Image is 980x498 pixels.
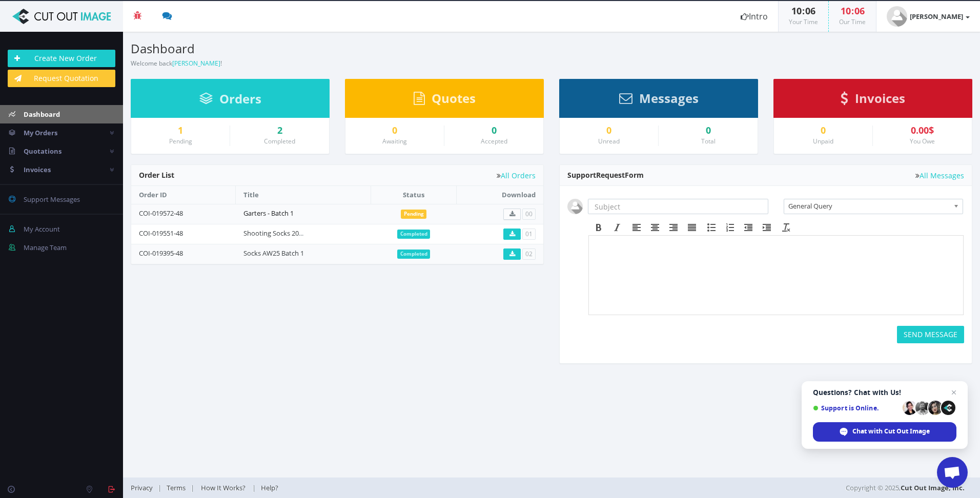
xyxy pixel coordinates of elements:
span: : [851,5,854,17]
div: | | | [131,478,692,498]
a: 0 [782,126,865,136]
a: Intro [730,1,778,32]
span: Messages [639,90,699,107]
a: Terms [161,483,191,492]
small: Unpaid [813,137,833,146]
a: Open chat [937,457,968,488]
a: Help? [256,483,283,492]
a: [PERSON_NAME] [172,59,220,68]
strong: [PERSON_NAME] [910,12,963,21]
div: Align center [646,221,664,234]
small: Pending [169,137,192,146]
a: Quotes [414,96,476,105]
a: Garters - Batch 1 [243,209,294,218]
span: Pending [401,210,427,219]
a: 2 [238,126,321,136]
span: Invoices [24,165,51,174]
input: Subject [588,199,768,214]
small: Completed [264,137,295,146]
div: Justify [683,221,701,234]
a: Socks AW25 Batch 1 [243,248,304,258]
small: Unread [598,137,620,146]
div: Bold [589,221,608,234]
th: Order ID [131,186,236,204]
small: Your Time [789,17,818,26]
button: SEND MESSAGE [897,326,964,343]
a: COI-019572-48 [139,209,183,218]
th: Title [236,186,371,204]
span: 10 [841,5,851,17]
span: Quotes [432,90,476,107]
small: Total [701,137,716,146]
a: Request Quotation [8,70,115,87]
span: 06 [854,5,865,17]
a: COI-019551-48 [139,229,183,238]
span: Completed [397,250,431,259]
a: How It Works? [194,483,252,492]
small: Awaiting [382,137,407,146]
span: Support Messages [24,195,80,204]
th: Download [456,186,543,204]
div: Italic [608,221,626,234]
iframe: Rich Text Area. Press ALT-F9 for menu. Press ALT-F10 for toolbar. Press ALT-0 for help [589,236,963,315]
a: Messages [619,96,699,105]
a: All Orders [497,172,536,179]
span: How It Works? [201,483,246,492]
img: user_default.jpg [887,6,907,27]
div: Decrease indent [739,221,758,234]
a: [PERSON_NAME] [876,1,980,32]
a: Cut Out Image, Inc. [901,483,965,492]
a: Orders [199,96,261,106]
h3: Dashboard [131,42,544,55]
span: Chat with Cut Out Image [852,427,930,436]
span: Copyright © 2025, [846,483,965,493]
span: Invoices [855,90,905,107]
th: Status [371,186,457,204]
a: Shooting Socks 2025 - Re-Cut [243,229,332,238]
span: My Orders [24,128,57,137]
span: Manage Team [24,243,67,252]
a: Invoices [841,96,905,105]
img: user_default.jpg [567,199,583,214]
img: Cut Out Image [8,9,115,24]
small: Welcome back ! [131,59,222,68]
span: 06 [805,5,815,17]
div: 0.00$ [881,126,964,136]
span: My Account [24,224,60,234]
a: 0 [567,126,650,136]
span: Order List [139,170,174,180]
a: 0 [452,126,536,136]
a: Privacy [131,483,158,492]
small: Our Time [839,17,866,26]
div: Numbered list [721,221,739,234]
span: Questions? Chat with Us! [813,388,956,397]
small: Accepted [481,137,507,146]
span: Support is Online. [813,404,899,412]
span: Dashboard [24,110,60,119]
div: 0 [666,126,750,136]
a: 1 [139,126,222,136]
div: Bullet list [702,221,721,234]
span: Completed [397,230,431,239]
span: 10 [791,5,802,17]
div: Align right [664,221,683,234]
div: Clear formatting [777,221,795,234]
span: Quotations [24,147,62,156]
span: General Query [788,199,949,213]
a: Create New Order [8,50,115,67]
span: Orders [219,90,261,107]
a: 0 [353,126,436,136]
span: Request [596,170,625,180]
a: COI-019395-48 [139,248,183,258]
div: Align left [627,221,646,234]
span: Support Form [567,170,644,180]
span: Chat with Cut Out Image [813,422,956,442]
div: Increase indent [758,221,776,234]
span: : [802,5,805,17]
